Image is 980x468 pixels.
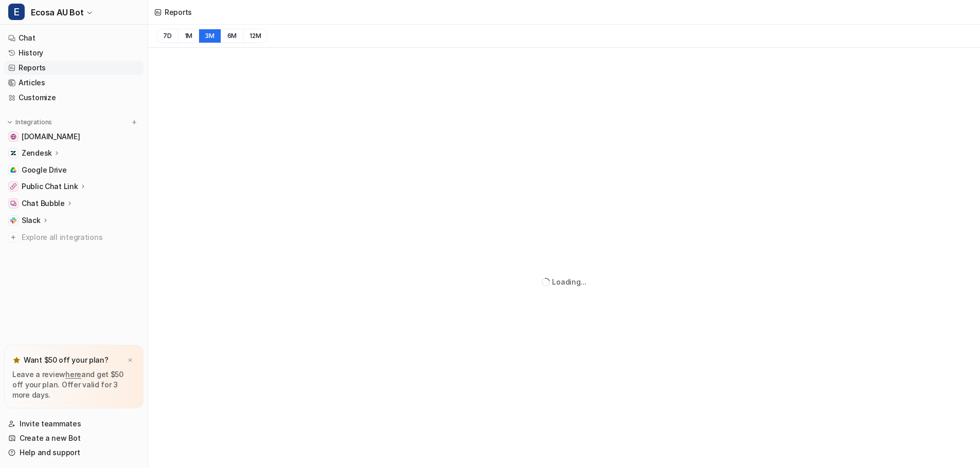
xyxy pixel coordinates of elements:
[10,183,16,190] img: Public Chat Link
[4,61,144,75] a: Reports
[24,355,109,365] p: Want $50 off your plan?
[243,29,268,43] button: 12M
[22,148,52,158] p: Zendesk
[221,29,243,43] button: 6M
[12,356,21,364] img: star
[8,4,25,20] span: E
[10,134,16,140] img: www.ecosa.com.au
[6,119,13,126] img: expand menu
[4,417,144,431] a: Invite teammates
[22,215,41,226] p: Slack
[22,229,139,246] span: Explore all integrations
[10,217,16,223] img: Slack
[127,357,133,364] img: x
[10,150,16,156] img: Zendesk
[4,90,144,105] a: Customize
[31,5,83,20] span: Ecosa AU Bot
[22,132,80,142] span: [DOMAIN_NAME]
[15,118,52,126] p: Integrations
[65,370,81,379] a: here
[4,230,144,245] a: Explore all integrations
[10,200,16,207] img: Chat Bubble
[4,46,144,60] a: History
[22,198,65,209] p: Chat Bubble
[199,29,221,43] button: 3M
[4,431,144,445] a: Create a new Bot
[165,7,192,17] div: Reports
[131,119,138,126] img: menu_add.svg
[178,29,199,43] button: 1M
[8,232,19,242] img: explore all integrations
[552,276,586,287] div: Loading...
[10,167,16,173] img: Google Drive
[4,445,144,460] a: Help and support
[4,76,144,90] a: Articles
[4,129,144,144] a: www.ecosa.com.au[DOMAIN_NAME]
[4,31,144,45] a: Chat
[22,181,78,192] p: Public Chat Link
[12,369,135,400] p: Leave a review and get $50 off your plan. Offer valid for 3 more days.
[156,29,178,43] button: 7D
[22,165,67,175] span: Google Drive
[4,117,55,127] button: Integrations
[4,163,144,177] a: Google DriveGoogle Drive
